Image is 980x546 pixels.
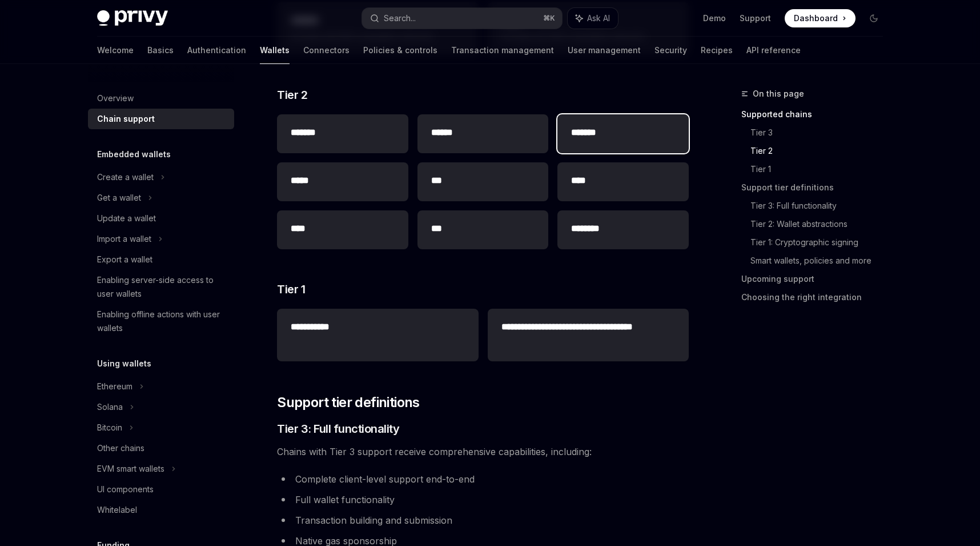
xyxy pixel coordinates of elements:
span: Support tier definitions [277,393,420,412]
div: Enabling offline actions with user wallets [97,308,227,335]
a: Authentication [187,37,246,64]
a: Supported chains [741,105,892,123]
a: UI components [88,479,234,500]
a: User management [568,37,641,64]
a: Policies & controls [363,37,437,64]
a: Tier 2 [750,142,892,160]
button: Ask AI [568,8,618,29]
a: Export a wallet [88,249,234,270]
div: Import a wallet [97,232,151,246]
a: Smart wallets, policies and more [750,252,892,270]
div: EVM smart wallets [97,462,164,476]
h5: Embedded wallets [97,148,171,161]
div: Bitcoin [97,421,122,435]
div: Enabling server-side access to user wallets [97,273,227,301]
a: Chain support [88,109,234,129]
a: Tier 2: Wallet abstractions [750,215,892,233]
a: Update a wallet [88,208,234,229]
div: Whitelabel [97,503,137,517]
div: Get a wallet [97,191,141,205]
a: Enabling server-side access to user wallets [88,270,234,304]
a: Support [740,13,771,24]
a: Basics [147,37,174,64]
div: Ethereum [97,380,132,393]
img: dark logo [97,10,168,26]
a: Other chains [88,438,234,459]
a: Support tier definitions [741,178,892,197]
a: Upcoming support [741,270,892,288]
a: Choosing the right integration [741,288,892,306]
span: Tier 1 [277,281,305,297]
h5: Using wallets [97,357,151,370]
a: Wallets [260,37,290,64]
li: Complete client-level support end-to-end [277,471,689,487]
button: Search...⌘K [362,8,562,29]
a: Welcome [97,37,134,64]
li: Full wallet functionality [277,492,689,508]
li: Transaction building and submission [277,512,689,528]
a: Whitelabel [88,500,234,520]
a: API reference [746,37,801,64]
a: Connectors [303,37,350,64]
a: Demo [703,13,726,24]
div: Update a wallet [97,212,156,225]
div: Chain support [97,112,155,126]
div: Export a wallet [97,253,152,266]
a: Recipes [701,37,733,64]
a: Tier 1 [750,160,892,178]
div: Other chains [97,441,144,455]
a: Overview [88,88,234,109]
div: Solana [97,400,123,414]
a: Enabling offline actions with user wallets [88,304,234,338]
a: Security [654,37,687,64]
a: Transaction management [451,37,554,64]
a: Tier 1: Cryptographic signing [750,233,892,252]
span: Chains with Tier 3 support receive comprehensive capabilities, including: [277,444,689,460]
span: ⌘ K [543,14,555,23]
a: Tier 3 [750,123,892,142]
span: Tier 2 [277,87,307,103]
div: Create a wallet [97,170,154,184]
div: UI components [97,483,154,496]
div: Overview [97,91,134,105]
span: Dashboard [794,13,838,24]
button: Toggle dark mode [865,9,883,27]
div: Search... [384,11,416,25]
span: On this page [753,87,804,101]
span: Ask AI [587,13,610,24]
span: Tier 3: Full functionality [277,421,399,437]
a: Tier 3: Full functionality [750,197,892,215]
a: Dashboard [785,9,856,27]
